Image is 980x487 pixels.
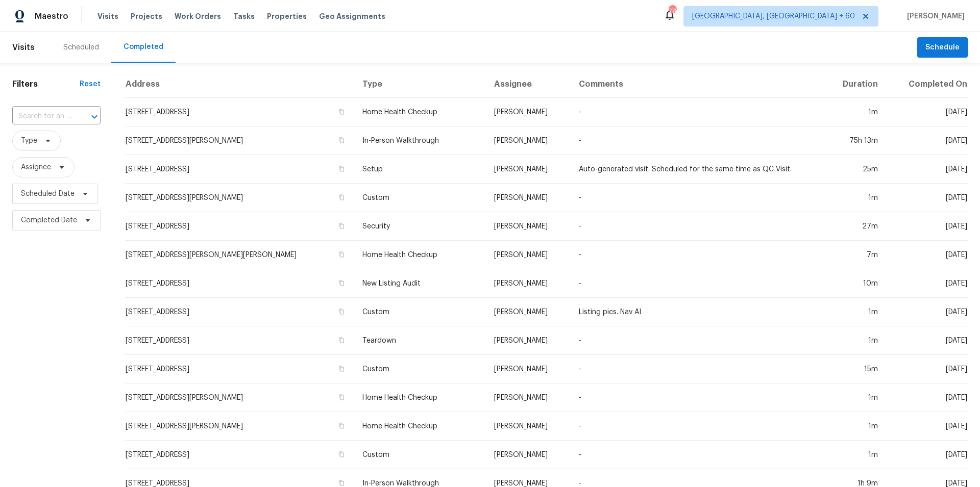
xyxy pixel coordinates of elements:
td: Home Health Checkup [354,241,485,269]
button: Copy Address [337,278,346,288]
td: Home Health Checkup [354,412,485,441]
td: [PERSON_NAME] [486,269,571,298]
td: [STREET_ADDRESS] [125,269,354,298]
div: 778 [669,6,676,16]
div: Scheduled [63,42,99,53]
td: - [571,355,823,383]
th: Completed On [886,71,968,98]
span: Schedule [925,41,960,54]
td: [STREET_ADDRESS][PERSON_NAME] [125,126,354,155]
span: Properties [267,11,307,21]
td: Home Health Checkup [354,383,485,412]
button: Copy Address [337,164,346,173]
td: 10m [823,269,886,298]
td: 1m [823,412,886,441]
td: [STREET_ADDRESS] [125,326,354,355]
span: [PERSON_NAME] [903,11,965,21]
td: Custom [354,298,485,326]
td: 1m [823,441,886,469]
th: Assignee [486,71,571,98]
h1: Filters [12,79,80,89]
td: [PERSON_NAME] [486,241,571,269]
td: [STREET_ADDRESS][PERSON_NAME] [125,412,354,441]
th: Address [125,71,354,98]
td: [PERSON_NAME] [486,155,571,184]
button: Copy Address [337,421,346,430]
td: [STREET_ADDRESS][PERSON_NAME] [125,184,354,212]
input: Search for an address... [12,109,72,124]
td: 75h 13m [823,126,886,155]
td: - [571,98,823,126]
td: Auto-generated visit. Scheduled for the same time as QC Visit. [571,155,823,184]
td: 25m [823,155,886,184]
span: Visits [97,11,118,21]
span: [GEOGRAPHIC_DATA], [GEOGRAPHIC_DATA] + 60 [692,11,855,21]
td: 1m [823,298,886,326]
td: - [571,184,823,212]
td: [PERSON_NAME] [486,412,571,441]
td: - [571,241,823,269]
button: Copy Address [337,107,346,116]
button: Copy Address [337,193,346,202]
button: Copy Address [337,250,346,259]
td: 1m [823,98,886,126]
td: [PERSON_NAME] [486,441,571,469]
span: Scheduled Date [21,189,75,199]
td: [STREET_ADDRESS] [125,155,354,184]
td: [PERSON_NAME] [486,184,571,212]
td: Home Health Checkup [354,98,485,126]
th: Duration [823,71,886,98]
button: Copy Address [337,364,346,373]
td: 27m [823,212,886,241]
td: - [571,212,823,241]
span: Work Orders [175,11,221,21]
td: - [571,383,823,412]
td: [PERSON_NAME] [486,98,571,126]
td: Listing pics. Nav AI [571,298,823,326]
td: [STREET_ADDRESS] [125,212,354,241]
span: Projects [131,11,162,21]
td: Custom [354,441,485,469]
td: 1m [823,326,886,355]
td: Custom [354,355,485,383]
td: [DATE] [886,412,968,441]
td: Teardown [354,326,485,355]
span: Assignee [21,162,51,172]
td: [DATE] [886,241,968,269]
td: Security [354,212,485,241]
td: In-Person Walkthrough [354,126,485,155]
button: Copy Address [337,221,346,230]
td: Setup [354,155,485,184]
span: Tasks [233,13,255,20]
td: [DATE] [886,298,968,326]
span: Geo Assignments [319,11,385,21]
th: Comments [571,71,823,98]
td: [STREET_ADDRESS] [125,441,354,469]
button: Open [87,110,102,124]
td: [DATE] [886,326,968,355]
td: [PERSON_NAME] [486,212,571,241]
td: [DATE] [886,383,968,412]
span: Visits [12,36,35,59]
th: Type [354,71,485,98]
td: [STREET_ADDRESS][PERSON_NAME] [125,383,354,412]
td: - [571,326,823,355]
td: [STREET_ADDRESS] [125,355,354,383]
td: - [571,412,823,441]
td: - [571,126,823,155]
div: Reset [80,79,101,89]
button: Copy Address [337,450,346,459]
td: [DATE] [886,155,968,184]
td: 15m [823,355,886,383]
td: [DATE] [886,212,968,241]
td: [PERSON_NAME] [486,126,571,155]
td: [STREET_ADDRESS] [125,98,354,126]
td: [DATE] [886,441,968,469]
span: Completed Date [21,215,77,225]
td: [DATE] [886,355,968,383]
td: [PERSON_NAME] [486,383,571,412]
td: - [571,269,823,298]
td: [STREET_ADDRESS] [125,298,354,326]
td: [PERSON_NAME] [486,298,571,326]
div: Completed [124,42,163,52]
